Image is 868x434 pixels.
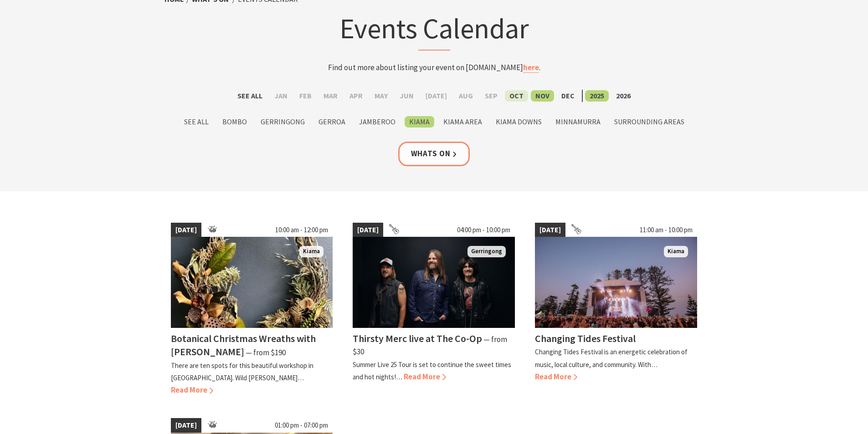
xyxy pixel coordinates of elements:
a: here [523,62,539,73]
span: 01:00 pm - 07:00 pm [270,418,333,433]
label: Kiama [405,116,434,128]
label: 2026 [611,90,635,102]
a: Whats On [398,142,470,166]
h4: Botanical Christmas Wreaths with [PERSON_NAME] [171,332,316,358]
label: Minnamurra [551,116,605,128]
label: Kiama Area [439,116,487,128]
label: See All [233,90,267,102]
img: Changing Tides Main Stage [535,237,697,328]
label: Gerringong [256,116,309,128]
h1: Events Calendar [256,10,613,51]
p: Summer Live 25 Tour is set to continue the sweet times and hot nights!… [353,360,511,381]
label: Bombo [218,116,252,128]
label: Kiama Downs [491,116,546,128]
label: Gerroa [314,116,350,128]
h4: Thirsty Merc live at The Co-Op [353,332,482,345]
label: Sep [480,90,502,102]
span: ⁠— from $190 [246,347,286,357]
p: Find out more about listing your event on [DOMAIN_NAME] . [256,61,613,74]
label: Mar [319,90,342,102]
label: Oct [505,90,528,102]
span: Read More [171,385,213,395]
span: [DATE] [171,418,201,433]
span: Kiama [299,246,324,257]
img: Botanical Wreath [171,237,333,328]
span: [DATE] [535,223,565,237]
a: [DATE] 04:00 pm - 10:00 pm Band photo Gerringong Thirsty Merc live at The Co-Op ⁠— from $30 Summe... [353,223,515,397]
label: Jan [270,90,292,102]
span: 04:00 pm - 10:00 pm [452,223,515,237]
label: Apr [345,90,367,102]
label: [DATE] [421,90,452,102]
label: 2025 [585,90,609,102]
img: Band photo [353,237,515,328]
label: May [370,90,392,102]
a: [DATE] 10:00 am - 12:00 pm Botanical Wreath Kiama Botanical Christmas Wreaths with [PERSON_NAME] ... [171,223,333,397]
label: Jun [395,90,418,102]
span: Kiama [664,246,688,257]
label: Surrounding Areas [610,116,689,128]
label: Jamberoo [354,116,400,128]
label: Feb [295,90,316,102]
a: [DATE] 11:00 am - 10:00 pm Changing Tides Main Stage Kiama Changing Tides Festival Changing Tides... [535,223,697,397]
label: Dec [557,90,579,102]
span: 10:00 am - 12:00 pm [271,223,333,237]
label: See All [180,116,213,128]
span: Read More [404,372,446,382]
label: Nov [531,90,554,102]
span: [DATE] [353,223,383,237]
span: [DATE] [171,223,201,237]
h4: Changing Tides Festival [535,332,636,345]
span: Read More [535,372,577,382]
span: 11:00 am - 10:00 pm [635,223,697,237]
label: Aug [454,90,478,102]
span: Gerringong [467,246,506,257]
p: There are ten spots for this beautiful workshop in [GEOGRAPHIC_DATA]. Wild [PERSON_NAME]… [171,361,313,382]
p: Changing Tides Festival is an energetic celebration of music, local culture, and community. With… [535,347,688,368]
